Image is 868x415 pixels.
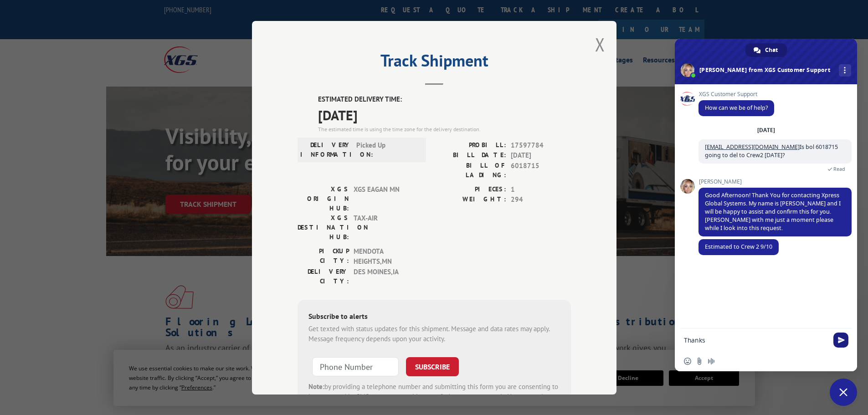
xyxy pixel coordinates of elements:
span: 6018715 [511,160,571,179]
label: DELIVERY INFORMATION: [300,140,352,159]
div: [DATE] [757,128,775,133]
span: Estimated to Crew 2 9/10 [705,243,772,251]
span: Send a file [696,358,703,365]
span: 1 [511,184,571,195]
div: More channels [839,64,851,77]
label: ESTIMATED DELIVERY TIME: [318,94,571,105]
div: Get texted with status updates for this shipment. Message and data rates may apply. Message frequ... [308,323,560,344]
span: Send [833,333,848,348]
label: XGS DESTINATION HUB: [298,213,349,241]
label: PIECES: [434,184,506,195]
span: Read [833,166,845,172]
strong: Note: [308,382,324,390]
textarea: Compose your message... [684,336,828,344]
span: Chat [765,43,778,57]
span: [PERSON_NAME] [699,179,852,185]
span: 17597784 [511,140,571,150]
label: BILL DATE: [434,150,506,161]
span: Insert an emoji [684,358,691,365]
div: The estimated time is using the time zone for the delivery destination. [318,125,571,133]
label: PROBILL: [434,140,506,150]
h2: Track Shipment [298,54,571,72]
span: XGS EAGAN MN [354,184,415,213]
div: Chat [745,43,787,57]
button: Close modal [595,32,605,56]
input: Phone Number [312,357,399,376]
label: WEIGHT: [434,195,506,205]
label: DELIVERY CITY: [298,266,349,286]
span: DES MOINES , IA [354,266,415,286]
span: Picked Up [356,140,418,159]
label: BILL OF LADING: [434,160,506,179]
a: [EMAIL_ADDRESS][DOMAIN_NAME] [705,143,800,151]
span: [DATE] [318,104,571,125]
button: SUBSCRIBE [406,357,459,376]
span: [DATE] [511,150,571,161]
span: Good Afternoon! Thank You for contacting Xpress Global Systems. My name is [PERSON_NAME] and I wi... [705,191,841,232]
span: Audio message [708,358,715,365]
span: MENDOTA HEIGHTS , MN [354,246,415,266]
span: TAX-AIR [354,213,415,241]
label: XGS ORIGIN HUB: [298,184,349,213]
div: Close chat [830,379,857,406]
label: PICKUP CITY: [298,246,349,266]
span: Is bol 6018715 going to del to Crew2 [DATE]? [705,143,838,159]
div: Subscribe to alerts [308,310,560,323]
span: How can we be of help? [705,104,768,112]
div: by providing a telephone number and submitting this form you are consenting to be contacted by SM... [308,381,560,412]
span: 294 [511,195,571,205]
span: XGS Customer Support [699,91,774,97]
